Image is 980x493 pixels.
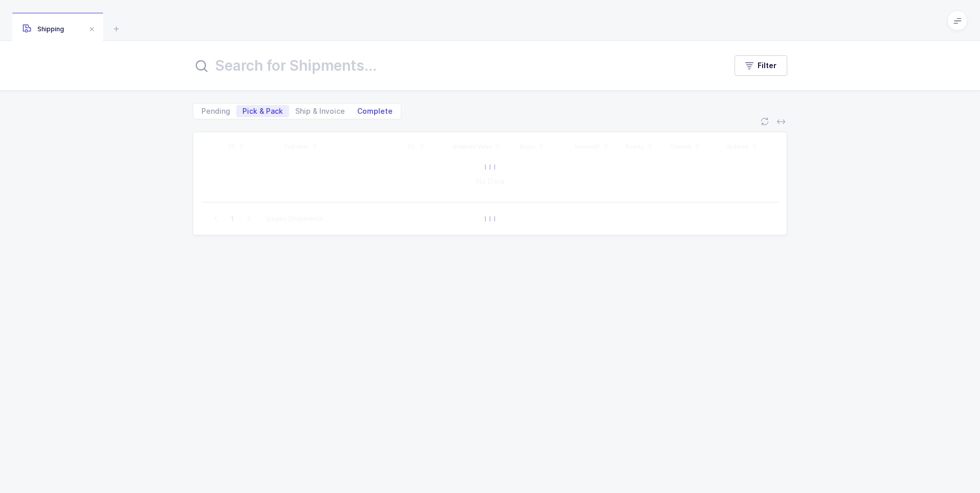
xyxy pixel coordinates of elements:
[201,108,230,115] span: Pending
[357,108,393,115] span: Complete
[734,55,787,76] button: Filter
[242,108,283,115] span: Pick & Pack
[23,25,64,33] span: Shipping
[193,53,714,78] input: Search for Shipments...
[758,60,777,71] span: Filter
[295,108,345,115] span: Ship & Invoice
